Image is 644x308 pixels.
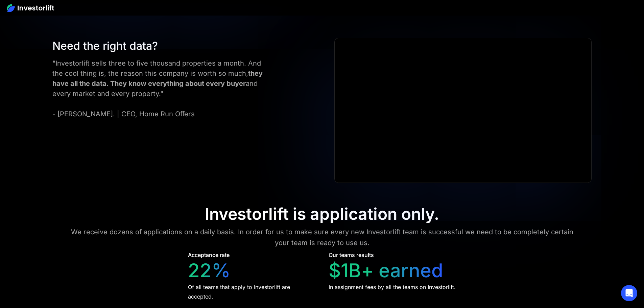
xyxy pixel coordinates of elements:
strong: they have all the data. They know everything about every buyer [52,69,263,88]
div: $1B+ earned [329,259,443,282]
div: Acceptance rate [188,251,230,259]
div: "Investorlift sells three to five thousand properties a month. And the cool thing is, the reason ... [52,58,273,119]
div: Of all teams that apply to Investorlift are accepted. [188,282,316,301]
div: Investorlift is application only. [205,204,439,224]
div: We receive dozens of applications on a daily basis. In order for us to make sure every new Invest... [65,227,580,248]
div: Our teams results [329,251,374,259]
div: 22% [188,259,231,282]
div: In assignment fees by all the teams on Investorlift. [329,282,456,292]
iframe: Ryan Pineda | Testimonial [335,38,591,183]
div: Need the right data? [52,38,273,54]
div: Open Intercom Messenger [621,285,637,301]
